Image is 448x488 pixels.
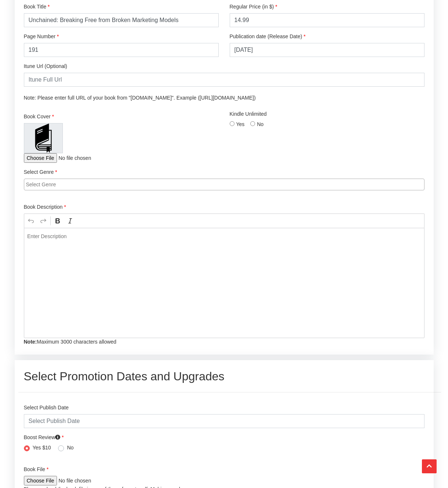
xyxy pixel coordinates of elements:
div: Maximum 3000 characters allowed [24,338,424,345]
label: Kindle Unlimited [230,110,424,118]
div: Editor editing area: main. Press ⌥0 for help. [24,228,424,338]
label: Yes $10 [33,444,51,451]
label: Book File [24,466,424,473]
input: Yes [230,121,234,126]
label: Itune Url (Optional) [24,62,67,70]
label: No [250,121,264,128]
input: Book Price [230,13,424,27]
input: Book Title [24,13,219,27]
button: Scroll Top [422,459,437,473]
input: Select Genre [26,181,426,188]
input: Itune Full Url [24,73,424,87]
label: Regular Price (in $) [230,3,277,10]
label: Boost Review [24,434,424,441]
input: Page Number [24,43,219,57]
input: No [250,121,255,126]
label: Book Cover [24,113,54,120]
input: Select Publish Date [24,414,424,428]
b: Note: [24,339,37,345]
label: Book Title [24,3,50,10]
p: Note: Please enter full URL of your book from "[DOMAIN_NAME]". Example ([URL][DOMAIN_NAME]) [24,94,424,101]
label: Select Publish Date [24,404,69,411]
input: Book Release Date [230,43,424,57]
label: Publication date (Release Date) [230,33,306,40]
label: Yes [230,121,245,128]
img: Default Book Image [29,123,58,153]
h3: Select Promotion Dates and Upgrades [24,369,424,383]
label: Page Number [24,33,59,40]
label: Select Genre [24,168,57,176]
label: No [67,444,74,451]
label: Book Description [24,203,66,211]
div: Editor toolbar [24,214,424,228]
